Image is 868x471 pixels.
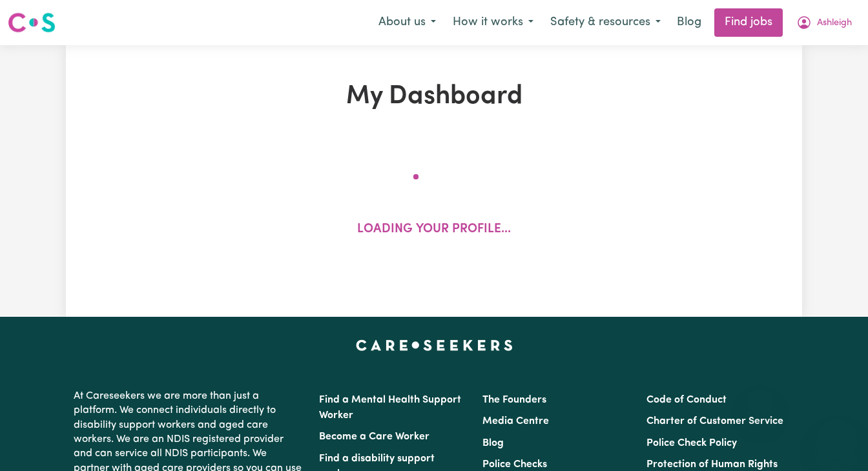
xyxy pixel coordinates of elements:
[817,16,852,30] span: Ashleigh
[482,459,547,470] a: Police Checks
[319,395,461,421] a: Find a Mental Health Support Worker
[8,11,56,34] img: Careseekers logo
[482,395,546,405] a: The Founders
[542,9,669,36] button: Safety & resources
[669,8,709,37] a: Blog
[319,432,429,442] a: Become a Care Worker
[8,8,56,37] a: Careseekers logo
[646,395,727,405] a: Code of Conduct
[196,81,672,112] h1: My Dashboard
[788,9,860,36] button: My Account
[444,9,542,36] button: How it works
[816,419,858,461] iframe: Button to launch messaging window
[646,416,783,426] a: Charter of Customer Service
[714,8,783,37] a: Find jobs
[646,438,737,448] a: Police Check Policy
[356,340,513,350] a: Careseekers home page
[482,416,549,426] a: Media Centre
[646,459,778,470] a: Protection of Human Rights
[747,388,773,414] iframe: Close message
[482,438,504,448] a: Blog
[370,9,444,36] button: About us
[357,221,511,239] p: Loading your profile...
